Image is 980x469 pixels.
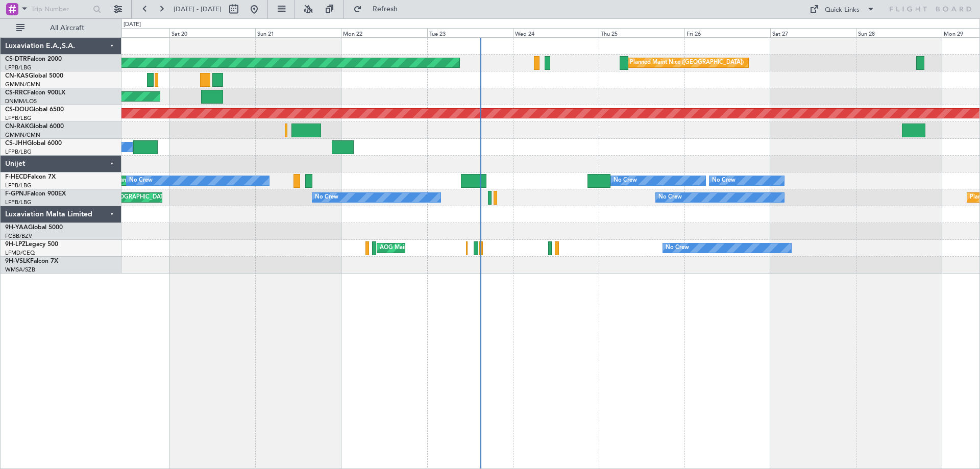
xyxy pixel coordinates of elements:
span: CS-DOU [5,107,29,113]
a: LFPB/LBG [5,114,32,122]
span: 9H-VSLK [5,258,30,264]
span: 9H-YAA [5,225,28,231]
a: GMMN/CMN [5,81,40,88]
span: CS-DTR [5,56,27,62]
a: CS-DOUGlobal 6500 [5,107,64,113]
div: Sat 27 [770,28,856,37]
div: Planned Maint Nice ([GEOGRAPHIC_DATA]) [630,55,744,70]
div: No Crew [712,173,736,188]
a: DNMM/LOS [5,97,37,105]
div: AOG Maint Cannes (Mandelieu) [380,240,461,256]
a: CN-KASGlobal 5000 [5,73,63,79]
div: [DATE] [124,20,141,29]
div: Wed 24 [513,28,599,37]
span: [DATE] - [DATE] [174,5,222,14]
input: Trip Number [31,2,90,17]
button: Quick Links [804,1,880,17]
span: CN-KAS [5,73,29,79]
div: Sun 28 [856,28,942,37]
a: LFPB/LBG [5,182,32,189]
a: LFPB/LBG [5,64,32,71]
div: Sun 21 [255,28,341,37]
span: CS-RRC [5,90,27,96]
a: 9H-LPZLegacy 500 [5,241,58,248]
div: No Crew [614,173,637,188]
span: F-HECD [5,174,28,180]
a: CS-JHHGlobal 6000 [5,140,62,146]
div: No Crew [315,190,338,205]
a: 9H-VSLKFalcon 7X [5,258,58,264]
a: GMMN/CMN [5,131,40,139]
span: All Aircraft [27,24,108,32]
div: Mon 22 [341,28,427,37]
a: F-GPNJFalcon 900EX [5,191,66,197]
div: Fri 26 [684,28,770,37]
a: CN-RAKGlobal 6000 [5,124,64,130]
div: No Crew [666,240,689,256]
span: CN-RAK [5,124,29,130]
span: 9H-LPZ [5,241,26,248]
button: Refresh [349,1,410,17]
a: FCBB/BZV [5,232,32,240]
button: All Aircraft [11,20,111,36]
div: Sat 20 [169,28,255,37]
a: LFMD/CEQ [5,249,35,257]
div: Thu 25 [599,28,684,37]
a: CS-RRCFalcon 900LX [5,90,65,96]
div: Quick Links [825,5,860,15]
a: WMSA/SZB [5,266,35,274]
a: 9H-YAAGlobal 5000 [5,225,63,231]
div: Fri 19 [84,28,169,37]
span: Refresh [364,6,407,13]
a: CS-DTRFalcon 2000 [5,56,62,62]
div: No Crew [658,190,682,205]
span: CS-JHH [5,140,27,146]
a: F-HECDFalcon 7X [5,174,56,180]
span: F-GPNJ [5,191,27,197]
a: LFPB/LBG [5,148,32,156]
a: LFPB/LBG [5,199,32,206]
div: Tue 23 [427,28,513,37]
div: No Crew [129,173,153,188]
